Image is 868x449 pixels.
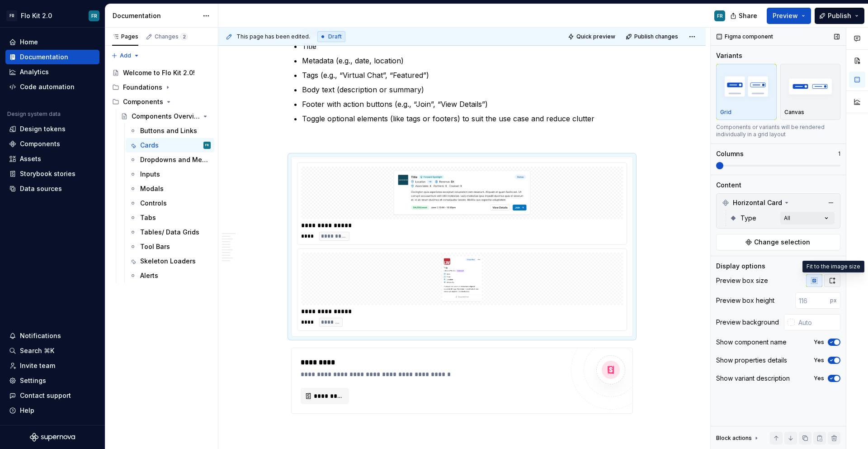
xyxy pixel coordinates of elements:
[126,153,214,167] a: Dropdowns and Menus
[7,110,61,118] div: Design system data
[739,11,757,20] span: Share
[716,234,840,250] button: Change selection
[784,215,790,222] div: All
[780,64,841,120] button: placeholderCanvas
[140,257,196,266] div: Skeleton Loaders
[20,124,66,134] div: Design tokens
[123,68,195,77] div: Welcome to Flo Kit 2.0!
[140,199,167,208] div: Controls
[140,184,164,193] div: Modals
[108,95,214,109] div: Components
[20,38,38,47] div: Home
[117,109,214,124] a: Components Overview
[20,346,54,355] div: Search ⌘K
[720,70,773,103] img: placeholder
[5,344,99,358] button: Search ⌘K
[6,10,17,21] div: FR
[21,11,52,20] div: Flo Kit 2.0
[830,297,837,304] p: px
[180,33,188,40] span: 2
[302,99,633,110] p: Footer with action buttons (e.g., “Join”, “View Details”)
[302,70,633,81] p: Tags (e.g., “Virtual Chat”, “Featured”)
[20,67,49,76] div: Analytics
[155,33,188,40] div: Changes
[716,124,840,138] div: Components or variants will be rendered individually in a grid layout
[205,141,209,150] div: FR
[718,196,838,210] div: Horizontal Card
[108,80,214,95] div: Foundations
[30,433,75,442] svg: Supernova Logo
[815,8,864,24] button: Publish
[126,124,214,138] a: Buttons and Links
[814,357,824,364] label: Yes
[576,33,615,40] span: Quick preview
[20,154,41,163] div: Assets
[20,184,62,193] div: Data sources
[780,212,835,224] button: All
[20,53,68,62] div: Documentation
[126,254,214,268] a: Skeleton Loaders
[140,141,159,150] div: Cards
[716,432,760,444] div: Block actions
[716,149,744,158] div: Columns
[5,403,99,418] button: Help
[123,83,162,92] div: Foundations
[716,51,742,60] div: Variants
[126,167,214,182] a: Inputs
[5,80,99,94] a: Code automation
[716,356,787,365] div: Show properties details
[5,373,99,388] a: Settings
[140,170,160,179] div: Inputs
[717,12,723,19] div: FR
[5,35,99,49] a: Home
[716,276,768,285] div: Preview box size
[634,33,678,40] span: Publish changes
[716,338,787,347] div: Show component name
[716,318,779,327] div: Preview background
[126,138,214,153] a: CardsFR
[113,11,198,20] div: Documentation
[126,182,214,196] a: Modals
[123,97,163,106] div: Components
[767,8,811,24] button: Preview
[2,6,103,25] button: FRFlo Kit 2.0FR
[328,33,342,40] span: Draft
[773,11,798,20] span: Preview
[126,210,214,225] a: Tabs
[754,238,810,247] span: Change selection
[5,182,99,196] a: Data sources
[302,84,633,95] p: Body text (description or summary)
[236,33,310,40] span: This page has been edited.
[126,268,214,283] a: Alerts
[5,137,99,151] a: Components
[140,242,170,251] div: Tool Bars
[716,296,774,305] div: Preview box height
[5,50,99,64] a: Documentation
[565,30,619,43] button: Quick preview
[716,435,752,442] div: Block actions
[140,155,209,164] div: Dropdowns and Menus
[20,82,75,91] div: Code automation
[112,33,138,40] div: Pages
[716,262,765,271] div: Display options
[741,214,756,223] span: Type
[716,64,777,120] button: placeholderGrid
[140,126,197,135] div: Buttons and Links
[140,271,158,280] div: Alerts
[126,239,214,254] a: Tool Bars
[140,213,156,222] div: Tabs
[5,358,99,373] a: Invite team
[5,388,99,403] button: Contact support
[720,109,731,116] p: Grid
[623,30,682,43] button: Publish changes
[802,261,864,272] div: Fit to the image size
[5,122,99,136] a: Design tokens
[20,139,60,148] div: Components
[108,66,214,80] a: Welcome to Flo Kit 2.0!
[20,376,46,385] div: Settings
[784,109,804,116] p: Canvas
[120,52,131,59] span: Add
[140,228,199,237] div: Tables/ Data Grids
[20,406,34,415] div: Help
